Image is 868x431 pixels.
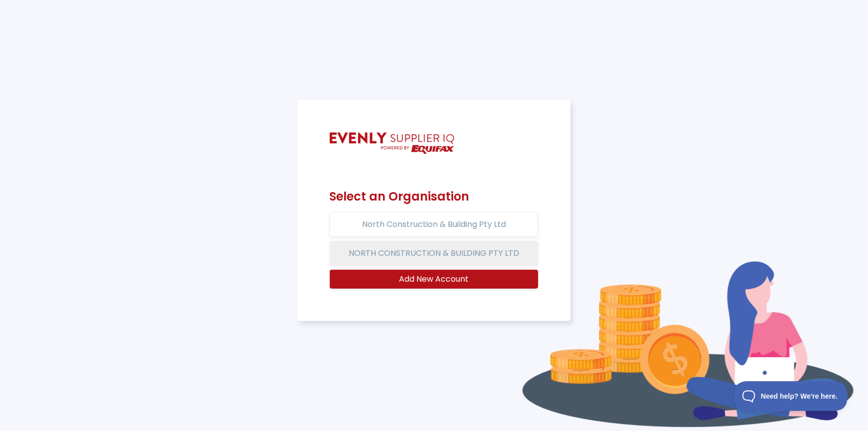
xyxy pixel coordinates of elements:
span: Add New Account [399,273,469,285]
button: NORTH CONSTRUCTION & BUILDING PTY LTD [330,241,539,266]
button: North Construction & Building Pty Ltd [330,212,539,237]
h2: Select an Organisation [330,190,539,204]
img: SupplyPredict [330,132,454,154]
button: Add New Account [330,270,539,289]
iframe: Toggle Customer Support [734,381,848,411]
